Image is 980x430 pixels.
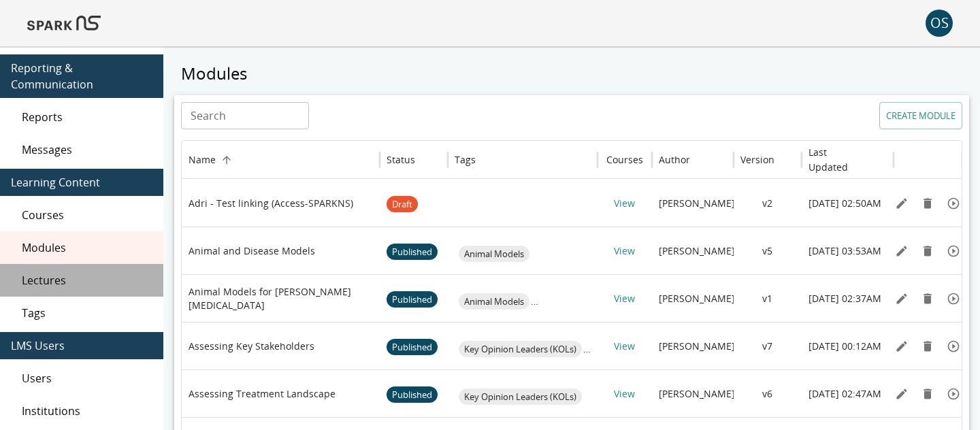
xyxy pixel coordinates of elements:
span: Published [387,229,438,276]
div: Tags [455,153,476,166]
button: Preview [943,241,964,261]
p: [PERSON_NAME] [659,340,735,353]
p: Assessing Treatment Landscape [189,387,336,401]
svg: Edit [895,340,909,353]
svg: Preview [947,292,960,305]
h6: Last Updated [808,145,866,175]
svg: Edit [895,244,909,258]
span: Messages [22,142,152,158]
button: Sort [416,150,436,169]
p: Adri - Test linking (Access-SPARKNS) [189,197,353,210]
p: [DATE] 02:47AM [808,387,881,401]
span: Modules [22,239,152,256]
a: View [614,292,635,305]
button: Edit [892,336,912,357]
span: Reports [22,109,152,125]
button: Preview [943,193,964,214]
span: Published [387,324,438,371]
span: Institutions [22,403,152,419]
a: View [614,387,635,400]
button: Sort [868,150,887,169]
div: v7 [734,322,802,369]
p: [PERSON_NAME] [659,292,735,305]
button: Edit [892,241,912,261]
button: Remove [917,336,938,357]
p: [PERSON_NAME] [659,244,735,258]
svg: Preview [947,244,960,258]
span: Users [22,370,152,386]
svg: Remove [921,197,934,210]
div: v6 [734,369,802,417]
button: Sort [691,150,710,169]
button: Remove [917,288,938,309]
button: Create module [879,102,962,129]
button: Preview [943,288,964,309]
button: Sort [217,150,236,169]
p: Animal Models for [PERSON_NAME][MEDICAL_DATA] [189,285,373,312]
a: View [614,340,635,352]
a: View [614,244,635,257]
button: Sort [477,150,496,169]
div: v1 [734,274,802,322]
span: Reporting & Communication [11,60,152,93]
span: LMS Users [11,337,152,354]
svg: Edit [895,292,909,305]
div: Status [387,153,415,166]
button: Sort [776,150,795,169]
p: [DATE] 00:12AM [808,340,881,353]
span: Published [387,276,438,323]
a: View [614,197,635,210]
p: [DATE] 03:53AM [808,244,881,258]
button: Preview [943,336,964,357]
p: Animal and Disease Models [189,244,315,258]
p: Assessing Key Stakeholders [189,340,314,353]
div: Courses [606,153,643,166]
button: Edit [892,193,912,214]
svg: Edit [895,197,909,210]
button: Preview [943,384,964,404]
span: Draft [387,181,418,228]
div: OS [926,10,953,37]
button: account of current user [926,10,953,37]
img: Logo of SPARK at Stanford [27,7,101,39]
svg: Preview [947,197,960,210]
p: [PERSON_NAME] [659,387,735,401]
p: [DATE] 02:50AM [808,197,881,210]
span: Published [387,371,438,418]
svg: Remove [921,340,934,353]
button: Remove [917,241,938,261]
button: Edit [892,288,912,309]
svg: Remove [921,387,934,401]
span: Tags [22,305,152,321]
button: Remove [917,384,938,404]
span: Courses [22,207,152,223]
p: [PERSON_NAME] [659,197,735,210]
p: [DATE] 02:37AM [808,292,881,305]
span: Learning Content [11,174,152,191]
svg: Remove [921,292,934,305]
svg: Edit [895,387,909,401]
h5: Modules [174,63,969,84]
button: Remove [917,193,938,214]
div: Author [659,153,690,166]
svg: Preview [947,387,960,401]
button: Edit [892,384,912,404]
svg: Remove [921,244,934,258]
span: Lectures [22,272,152,288]
div: Version [740,153,774,166]
div: Name [189,153,216,166]
div: v2 [734,179,802,227]
svg: Preview [947,340,960,353]
div: v5 [734,227,802,274]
